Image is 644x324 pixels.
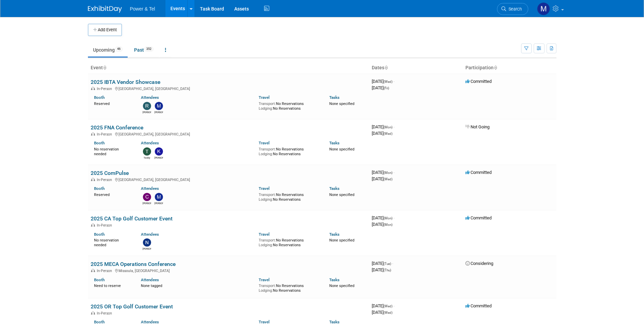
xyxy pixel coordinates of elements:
a: Booth [94,95,105,100]
a: Attendees [141,186,159,191]
img: Teddy Dye [143,147,151,156]
a: Search [497,3,528,15]
span: [DATE] [372,215,394,220]
a: 2025 CA Top Golf Customer Event [91,215,172,222]
span: Transport: [259,238,276,242]
span: None specified [329,193,354,197]
span: - [393,79,394,84]
a: Sort by Participation Type [494,65,497,70]
span: [DATE] [372,303,394,308]
a: Booth [94,186,105,191]
span: Considering [465,261,493,266]
a: Travel [259,232,270,237]
span: (Fri) [384,86,389,90]
a: Booth [94,232,105,237]
span: None specified [329,147,354,151]
span: (Wed) [384,80,392,84]
span: None specified [329,102,354,106]
img: In-Person Event [91,269,95,272]
span: In-Person [97,223,114,228]
span: None specified [329,284,354,288]
div: Nate Derbyshire [143,247,151,251]
div: No reservation needed [94,237,131,247]
div: Michael Mackeben [154,201,163,205]
span: In-Person [97,269,114,273]
span: [DATE] [372,222,392,227]
a: Tasks [329,232,339,237]
span: Transport: [259,147,276,151]
span: Transport: [259,284,276,288]
div: Kevin Wilkes [154,156,163,160]
span: - [393,303,394,308]
a: Booth [94,277,105,282]
div: Need to reserve [94,282,131,288]
span: Search [506,6,522,12]
div: No Reservations No Reservations [259,282,319,293]
a: 2025 ComPulse [91,170,129,176]
a: Travel [259,141,270,145]
a: Tasks [329,95,339,100]
span: (Tue) [384,262,391,266]
span: 46 [115,47,123,52]
img: Madalyn Bobbitt [537,2,550,15]
a: 2025 MECA Operations Conference [91,261,176,267]
span: - [393,124,394,129]
span: Committed [465,303,492,308]
a: Travel [259,277,270,282]
span: - [393,170,394,175]
span: [DATE] [372,124,394,129]
a: Past352 [129,43,159,56]
a: Attendees [141,277,159,282]
span: In-Person [97,87,114,91]
img: Kevin Wilkes [155,147,163,156]
th: Event [88,62,369,74]
img: In-Person Event [91,178,95,181]
span: Lodging: [259,243,273,247]
span: (Wed) [384,311,392,314]
div: Chris Noora [143,201,151,205]
a: Attendees [141,95,159,100]
span: (Wed) [384,177,392,181]
img: ExhibitDay [88,6,122,13]
a: 2025 IBTA Vendor Showcase [91,79,160,85]
span: In-Person [97,178,114,182]
a: Sort by Event Name [103,65,106,70]
div: Reserved [94,100,131,106]
a: Tasks [329,141,339,145]
img: Nate Derbyshire [143,238,151,247]
a: Tasks [329,277,339,282]
div: Michael Mackeben [154,110,163,114]
span: (Thu) [384,268,391,272]
a: Tasks [329,186,339,191]
a: Upcoming46 [88,43,128,56]
img: In-Person Event [91,87,95,90]
span: (Mon) [384,216,392,220]
th: Participation [463,62,556,74]
div: None tagged [141,282,254,288]
span: (Mon) [384,171,392,175]
span: Lodging: [259,106,273,111]
a: Attendees [141,232,159,237]
a: Travel [259,186,270,191]
span: In-Person [97,132,114,137]
div: [GEOGRAPHIC_DATA], [GEOGRAPHIC_DATA] [91,177,366,182]
span: Transport: [259,193,276,197]
div: Reserved [94,191,131,197]
span: (Mon) [384,223,392,227]
div: Ron Rafalzik [143,110,151,114]
span: Committed [465,215,492,220]
a: Booth [94,141,105,145]
a: 2025 FNA Conference [91,124,143,131]
span: [DATE] [372,131,392,136]
a: Attendees [141,141,159,145]
div: Teddy Dye [143,156,151,160]
span: Not Going [465,124,490,129]
span: Power & Tel [130,6,155,12]
span: (Wed) [384,304,392,308]
a: Travel [259,95,270,100]
span: Lodging: [259,197,273,202]
span: - [393,215,394,220]
img: In-Person Event [91,223,95,227]
div: No Reservations No Reservations [259,191,319,202]
div: No reservation needed [94,146,131,156]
